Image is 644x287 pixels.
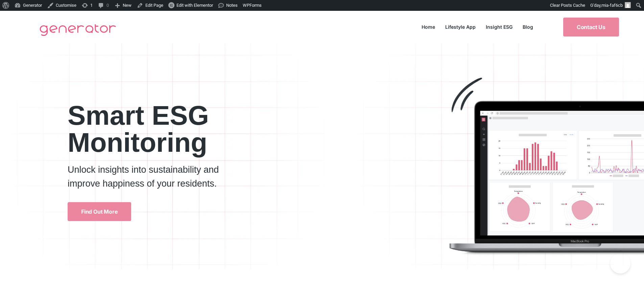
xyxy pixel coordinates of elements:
a: Insight ESG [481,22,518,31]
a: Find Out More [68,202,131,221]
span: Contact Us [577,24,605,30]
span: mia-faf6cb [601,3,623,8]
nav: Menu [416,22,538,31]
a: Blog [518,22,538,31]
iframe: Toggle Customer Support [610,253,630,273]
h2: Smart ESG Monitoring [68,102,258,156]
p: Unlock insights into sustainability and improve happiness of your residents. [68,163,224,190]
span: Find Out More [81,209,118,214]
span: Edit with Elementor [176,3,213,8]
a: Contact Us [563,18,619,37]
a: Home [416,22,440,31]
a: Lifestyle App [440,22,481,31]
